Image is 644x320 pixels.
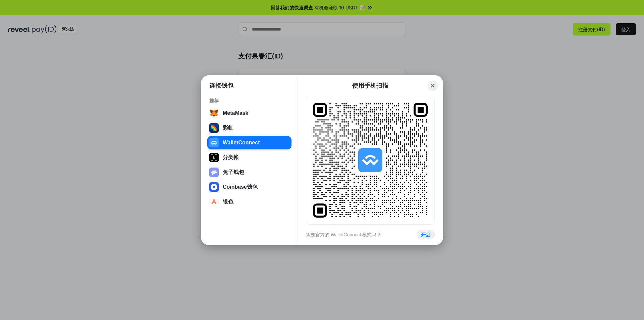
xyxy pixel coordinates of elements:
button: 开启 [417,230,435,239]
font: 兔子钱包 [223,169,244,175]
button: Coinbase钱包 [207,180,291,194]
font: MetaMask [223,110,248,116]
button: 兔子钱包 [207,166,291,179]
button: WalletConnect [207,136,291,149]
img: svg+xml,%3Csvg%20width%3D%2228%22%20height%3D%2228%22%20viewBox%3D%220%200%2028%2028%22%20fill%3D... [358,148,382,172]
font: Coinbase钱包 [223,184,258,189]
img: svg+xml,%3Csvg%20width%3D%2228%22%20height%3D%2228%22%20viewBox%3D%220%200%2028%2028%22%20fill%3D... [209,197,219,207]
button: MetaMask [207,106,291,120]
img: svg+xml,%3Csvg%20xmlns%3D%22http%3A%2F%2Fwww.w3.org%2F2000%2Fsvg%22%20fill%3D%22none%22%20viewBox... [209,168,219,177]
font: 推荐 [209,98,219,103]
font: 彩虹 [223,125,233,130]
font: WalletConnect [223,140,260,145]
font: 连接钱包 [209,82,233,89]
img: svg+xml,%3Csvg%20width%3D%2228%22%20height%3D%2228%22%20viewBox%3D%220%200%2028%2028%22%20fill%3D... [209,182,219,192]
font: 分类帐 [223,154,239,160]
font: 开启 [421,232,430,237]
img: svg+xml,%3Csvg%20width%3D%22120%22%20height%3D%22120%22%20viewBox%3D%220%200%20120%20120%22%20fil... [209,123,219,133]
font: 使用手机扫描 [352,82,388,89]
img: svg+xml,%3Csvg%20width%3D%2228%22%20height%3D%2228%22%20viewBox%3D%220%200%2028%2028%22%20fill%3D... [209,108,219,118]
font: 需要官方的 WalletConnect 模式吗？ [306,232,381,237]
img: svg+xml,%3Csvg%20xmlns%3D%22http%3A%2F%2Fwww.w3.org%2F2000%2Fsvg%22%20width%3D%2228%22%20height%3... [209,153,219,162]
button: 关闭 [428,80,438,91]
img: svg+xml,%3Csvg%20width%3D%2228%22%20height%3D%2228%22%20viewBox%3D%220%200%2028%2028%22%20fill%3D... [209,138,219,147]
font: 银色 [223,198,233,204]
button: 分类帐 [207,151,291,164]
button: 银色 [207,195,291,209]
button: 彩虹 [207,121,291,135]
